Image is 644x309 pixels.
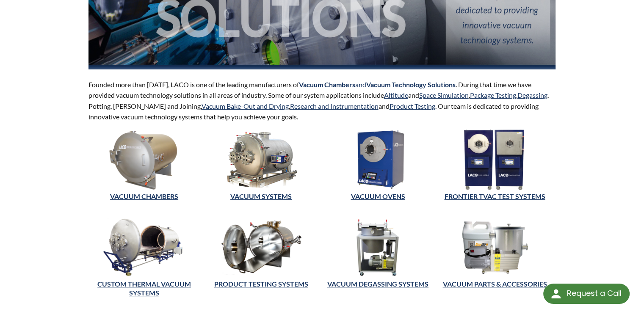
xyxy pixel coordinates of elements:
a: Product Testing [390,102,435,110]
img: Product Testing Systems [205,217,317,278]
img: TVAC Test Systems [439,129,550,190]
a: FRONTIER TVAC TEST SYSTEMS [444,192,545,200]
img: round button [549,287,563,301]
a: Product Testing Systems [214,280,308,288]
p: Founded more than [DATE], LACO is one of the leading manufacturers of . During that time we have ... [88,79,556,122]
a: Research and Instrumentation [290,102,379,110]
img: Thermal Vacuum Systems [88,217,200,278]
a: Vacuum Parts & Accessories [442,280,547,288]
span: and [299,80,456,88]
a: Space Simulation [419,91,469,99]
div: Request a Call [567,284,621,303]
a: Vacuum Ovens [351,192,405,200]
a: Vacuum Chambers [110,192,178,200]
a: Degassing [517,91,547,99]
a: CUSTOM THERMAL VACUUM SYSTEMS [97,280,191,297]
strong: Vacuum Chambers [299,80,355,88]
a: Vacuum Degassing Systems [327,280,428,288]
img: Vacuum Chambers [88,129,200,190]
img: Vacuum Ovens [322,129,434,190]
strong: Vacuum Technology Solutions [366,80,456,88]
img: Vacuum Parts and Accessories [439,217,550,278]
a: Package Testing [470,91,516,99]
a: VACUUM SYSTEMS [230,192,292,200]
a: Vacuum Bake-Out and Drying [202,102,289,110]
img: Vacuum Degassing Systems [322,217,434,278]
a: Altitude [384,91,408,99]
div: Request a Call [543,284,630,304]
img: Vacuum Systems [205,129,317,190]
